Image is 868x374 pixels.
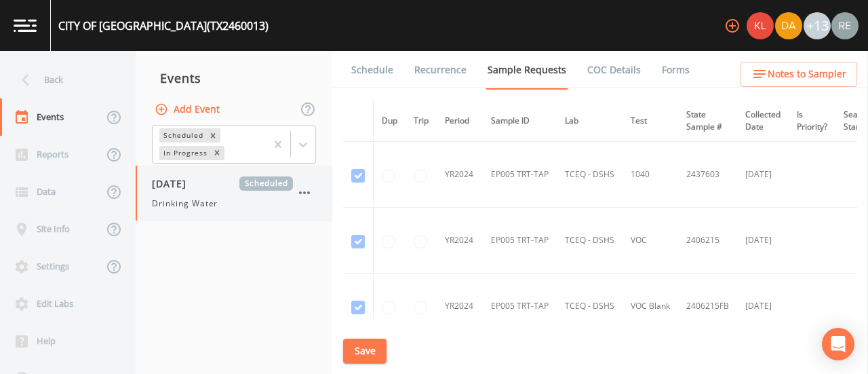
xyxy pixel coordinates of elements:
[483,208,557,274] td: EP005 TRT-TAP
[774,12,803,39] div: David Weber
[557,274,623,339] td: TCEQ - DSHS
[483,274,557,339] td: EP005 TRT-TAP
[737,142,789,208] td: [DATE]
[737,208,789,274] td: [DATE]
[152,176,196,191] span: [DATE]
[747,12,774,39] img: 9c4450d90d3b8045b2e5fa62e4f92659
[483,142,557,208] td: EP005 TRT-TAP
[152,97,225,122] button: Add Event
[374,100,406,142] th: Dup
[412,51,469,89] a: Recurrence
[678,142,737,208] td: 2437603
[152,198,218,210] span: Drinking Water
[678,100,737,142] th: State Sample #
[406,100,437,142] th: Trip
[623,100,678,142] th: Test
[159,128,205,143] div: Scheduled
[741,62,857,87] button: Notes to Sampler
[585,51,643,89] a: COC Details
[768,66,846,83] span: Notes to Sampler
[343,339,387,364] button: Save
[437,100,483,142] th: Period
[678,208,737,274] td: 2406215
[349,51,395,89] a: Schedule
[557,100,623,142] th: Lab
[822,328,854,360] div: Open Intercom Messenger
[437,274,483,339] td: YR2024
[239,176,293,191] span: Scheduled
[136,61,332,95] div: Events
[804,12,831,39] div: +13
[746,12,774,39] div: Kler Teran
[437,208,483,274] td: YR2024
[623,208,678,274] td: VOC
[14,19,37,32] img: logo
[486,51,568,90] a: Sample Requests
[737,274,789,339] td: [DATE]
[210,146,224,160] div: Remove In Progress
[159,146,210,160] div: In Progress
[623,142,678,208] td: 1040
[136,166,332,221] a: [DATE]ScheduledDrinking Water
[737,100,789,142] th: Collected Date
[557,142,623,208] td: TCEQ - DSHS
[678,274,737,339] td: 2406215FB
[437,142,483,208] td: YR2024
[623,274,678,339] td: VOC Blank
[831,12,859,39] img: e720f1e92442e99c2aab0e3b783e6548
[58,18,269,34] div: CITY OF [GEOGRAPHIC_DATA] (TX2460013)
[557,208,623,274] td: TCEQ - DSHS
[483,100,557,142] th: Sample ID
[775,12,802,39] img: a84961a0472e9debc750dd08a004988d
[205,128,220,143] div: Remove Scheduled
[660,51,692,89] a: Forms
[789,100,835,142] th: Is Priority?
